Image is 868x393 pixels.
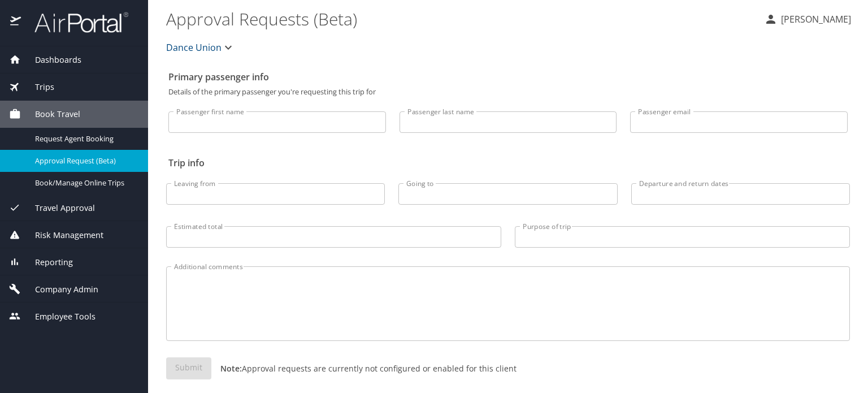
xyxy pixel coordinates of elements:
p: Details of the primary passenger you're requesting this trip for [168,88,848,96]
p: [PERSON_NAME] [778,12,851,26]
span: Dance Union [166,40,222,55]
p: Approval requests are currently not configured or enabled for this client [211,362,517,374]
span: Company Admin [21,283,98,296]
h2: Primary passenger info [168,68,848,86]
span: Book/Manage Online Trips [35,178,134,188]
img: airportal-logo.png [22,11,128,33]
h1: Approval Requests (Beta) [166,1,755,36]
span: Book Travel [21,108,80,120]
h2: Trip info [168,154,848,172]
span: Reporting [21,256,73,269]
span: Approval Request (Beta) [35,156,134,166]
strong: Note: [220,363,242,374]
span: Request Agent Booking [35,133,134,144]
span: Risk Management [21,229,103,241]
span: Dashboards [21,54,81,66]
button: Dance Union [162,36,240,59]
span: Employee Tools [21,310,96,323]
span: Trips [21,81,54,93]
span: Travel Approval [21,202,95,214]
button: [PERSON_NAME] [759,9,856,29]
img: icon-airportal.png [10,11,22,33]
